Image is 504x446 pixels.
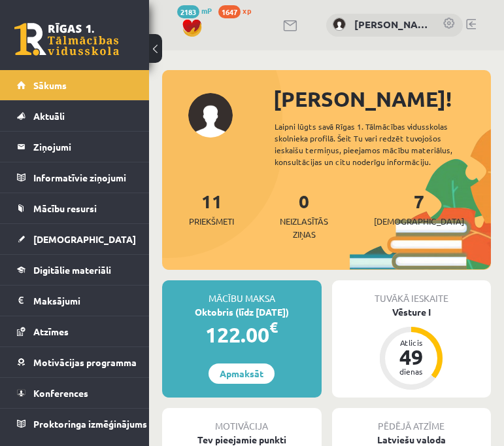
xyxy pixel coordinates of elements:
[162,280,322,305] div: Mācību maksa
[177,5,212,16] a: 2183 mP
[218,5,258,16] a: 1647 xp
[273,83,491,115] div: [PERSON_NAME]!
[17,193,133,223] a: Mācību resursi
[275,121,472,168] div: Laipni lūgts savā Rīgas 1. Tālmācības vidusskolas skolnieka profilā. Šeit Tu vari redzēt tuvojošo...
[17,316,133,346] a: Atzīmes
[33,132,133,162] legend: Ziņojumi
[177,5,199,18] span: 2183
[33,286,133,316] legend: Maksājumi
[392,367,431,375] div: dienas
[33,418,147,430] span: Proktoringa izmēģinājums
[14,23,119,56] a: Rīgas 1. Tālmācības vidusskola
[17,347,133,377] a: Motivācijas programma
[392,346,431,367] div: 49
[33,325,69,337] span: Atzīmes
[243,5,251,16] span: xp
[201,5,212,16] span: mP
[332,305,492,392] a: Vēsture I Atlicis 49 dienas
[17,162,133,193] a: Informatīvie ziņojumi
[17,132,133,162] a: Ziņojumi
[33,387,88,399] span: Konferences
[374,215,464,228] span: [DEMOGRAPHIC_DATA]
[209,363,275,384] a: Apmaksāt
[17,286,133,316] a: Maksājumi
[374,189,464,228] a: 7[DEMOGRAPHIC_DATA]
[17,255,133,285] a: Digitālie materiāli
[17,378,133,408] a: Konferences
[332,305,492,319] div: Vēsture I
[33,202,97,214] span: Mācību resursi
[218,5,241,18] span: 1647
[162,408,322,433] div: Motivācija
[332,408,492,433] div: Pēdējā atzīme
[17,70,133,100] a: Sākums
[189,215,234,228] span: Priekšmeti
[33,79,67,91] span: Sākums
[392,339,431,346] div: Atlicis
[354,17,429,32] a: [PERSON_NAME]
[189,189,234,228] a: 11Priekšmeti
[33,162,133,193] legend: Informatīvie ziņojumi
[33,264,111,276] span: Digitālie materiāli
[332,280,492,305] div: Tuvākā ieskaite
[33,356,137,368] span: Motivācijas programma
[268,189,340,240] a: 0Neizlasītās ziņas
[17,101,133,131] a: Aktuāli
[33,110,65,122] span: Aktuāli
[162,305,322,319] div: Oktobris (līdz [DATE])
[268,215,340,240] span: Neizlasītās ziņas
[17,224,133,254] a: [DEMOGRAPHIC_DATA]
[162,319,322,350] div: 122.00
[269,318,278,337] span: €
[17,409,133,439] a: Proktoringa izmēģinājums
[33,233,136,245] span: [DEMOGRAPHIC_DATA]
[333,18,346,31] img: Anna Leibus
